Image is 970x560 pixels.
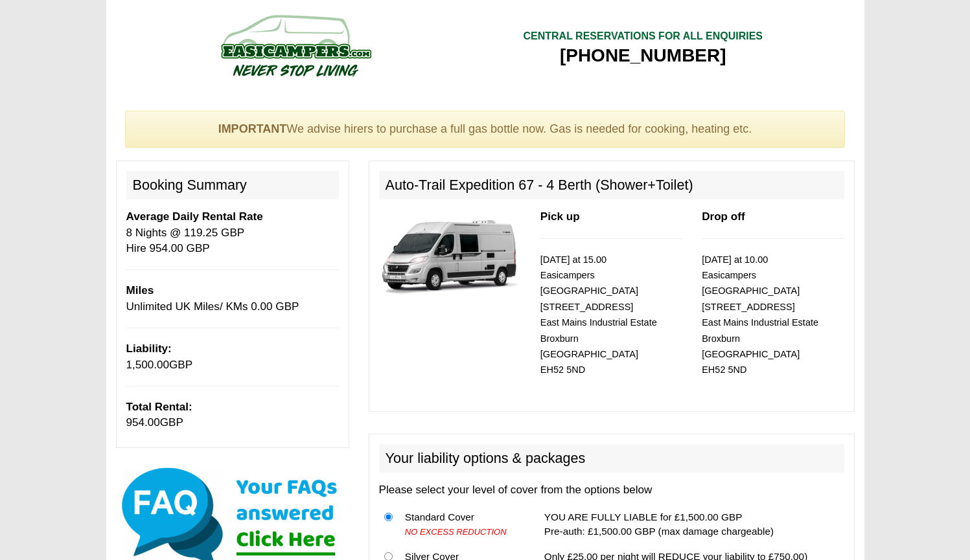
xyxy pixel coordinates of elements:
[126,359,170,371] span: 1,500.00
[126,401,192,413] b: Total Rental:
[126,210,263,223] b: Average Daily Rental Rate
[523,29,763,44] div: CENTRAL RESERVATIONS FOR ALL ENQUIRIES
[126,283,339,315] p: Unlimited UK Miles/ KMs 0.00 GBP
[126,341,339,373] p: GBP
[126,284,154,297] b: Miles
[379,171,844,199] h2: Auto-Trail Expedition 67 - 4 Berth (Shower+Toilet)
[125,111,846,148] div: We advise hirers to purchase a full gas bottle now. Gas is needed for cooking, heating etc.
[379,444,844,473] h2: Your liability options & packages
[126,209,339,256] p: 8 Nights @ 119.25 GBP Hire 954.00 GBP
[400,505,524,544] td: Standard Cover
[539,505,844,544] td: YOU ARE FULLY LIABLE for £1,500.00 GBP Pre-auth: £1,500.00 GBP (max damage chargeable)
[540,210,580,223] b: Pick up
[702,254,818,375] small: [DATE] at 10.00 Easicampers [GEOGRAPHIC_DATA] [STREET_ADDRESS] East Mains Industrial Estate Broxb...
[379,209,521,300] img: 337.jpg
[172,10,419,81] img: campers-checkout-logo.png
[540,254,657,375] small: [DATE] at 15.00 Easicampers [GEOGRAPHIC_DATA] [STREET_ADDRESS] East Mains Industrial Estate Broxb...
[126,342,172,355] b: Liability:
[126,416,160,429] span: 954.00
[523,44,763,67] div: [PHONE_NUMBER]
[218,122,287,135] strong: IMPORTANT
[379,482,844,498] p: Please select your level of cover from the options below
[702,210,745,223] b: Drop off
[126,171,339,199] h2: Booking Summary
[126,399,339,431] p: GBP
[405,527,507,537] i: NO EXCESS REDUCTION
